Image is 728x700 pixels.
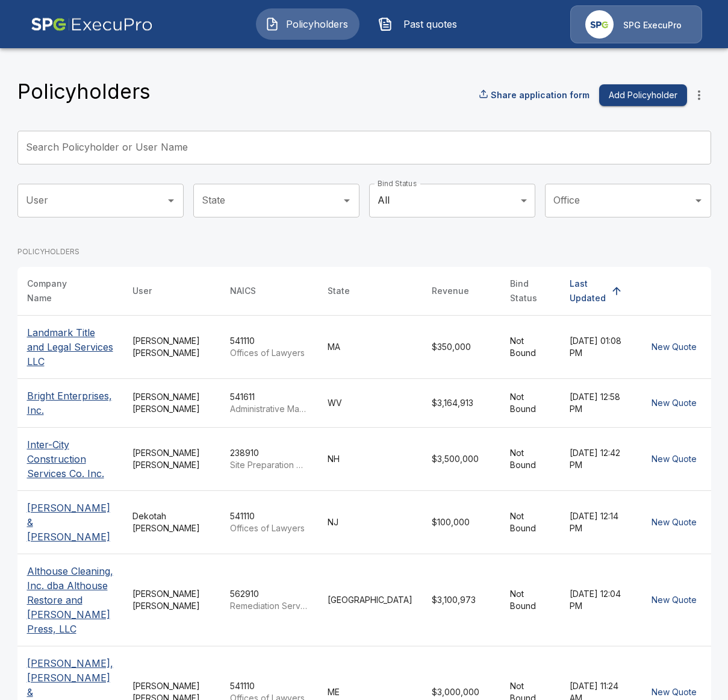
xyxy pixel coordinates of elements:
button: New Quote [647,392,702,414]
p: Administrative Management and General Management Consulting Services [230,403,308,415]
div: NAICS [230,284,256,298]
td: $3,500,000 [422,427,500,490]
div: State [328,284,350,298]
button: Open [690,192,707,209]
p: Bright Enterprises, Inc. [27,389,114,417]
div: [PERSON_NAME] [PERSON_NAME] [132,447,211,471]
td: Not Bound [500,427,559,490]
p: Landmark Title and Legal Services LLC [27,325,114,369]
a: Agency IconSPG ExecuPro [570,5,702,43]
td: [GEOGRAPHIC_DATA] [318,554,422,646]
img: Agency Icon [585,10,614,39]
div: 541110 [230,510,308,534]
img: Policyholders Icon [265,17,279,31]
td: [DATE] 01:08 PM [560,315,637,378]
p: Offices of Lawyers [230,522,308,534]
h4: Policyholders [17,79,151,104]
div: [PERSON_NAME] [PERSON_NAME] [132,391,211,415]
div: 541110 [230,335,308,359]
span: Past quotes [397,17,464,31]
td: Not Bound [500,378,559,427]
td: [DATE] 12:42 PM [560,427,637,490]
p: Offices of Lawyers [230,347,308,359]
td: [DATE] 12:58 PM [560,378,637,427]
button: New Quote [647,511,702,534]
button: Policyholders IconPolicyholders [256,8,359,40]
td: Not Bound [500,490,559,554]
td: $350,000 [422,315,500,378]
th: Bind Status [500,267,559,316]
div: Dekotah [PERSON_NAME] [132,510,211,534]
button: Open [163,192,179,209]
td: $100,000 [422,490,500,554]
div: 238910 [230,447,308,471]
div: [PERSON_NAME] [PERSON_NAME] [132,588,211,612]
p: POLICYHOLDERS [17,246,711,257]
label: Bind Status [378,178,417,189]
div: User [132,284,152,298]
a: Add Policyholder [594,84,687,107]
p: Inter-City Construction Services Co. Inc. [27,437,114,481]
td: $3,164,913 [422,378,500,427]
td: $3,100,973 [422,554,500,646]
div: 562910 [230,588,308,612]
button: more [687,83,711,107]
button: Past quotes IconPast quotes [369,8,473,40]
button: Add Policyholder [599,84,687,107]
div: All [369,184,535,217]
div: 541611 [230,391,308,415]
button: Open [338,192,355,209]
img: AA Logo [31,5,153,43]
div: Revenue [432,284,469,298]
td: WV [318,378,422,427]
td: NH [318,427,422,490]
td: Not Bound [500,554,559,646]
div: [PERSON_NAME] [PERSON_NAME] [132,335,211,359]
img: Past quotes Icon [378,17,393,31]
button: New Quote [647,448,702,470]
td: NJ [318,490,422,554]
p: Share application form [491,89,590,101]
div: Last Updated [570,277,606,305]
td: [DATE] 12:14 PM [560,490,637,554]
p: Althouse Cleaning, Inc. dba Althouse Restore and [PERSON_NAME] Press, LLC [27,564,114,636]
td: MA [318,315,422,378]
p: Remediation Services [230,600,308,612]
button: New Quote [647,336,702,358]
td: Not Bound [500,315,559,378]
td: [DATE] 12:04 PM [560,554,637,646]
p: Site Preparation Contractors [230,459,308,471]
span: Policyholders [284,17,350,31]
div: Company Name [27,277,92,305]
p: [PERSON_NAME] & [PERSON_NAME] [27,501,114,544]
p: SPG ExecuPro [623,19,682,31]
button: New Quote [647,589,702,611]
